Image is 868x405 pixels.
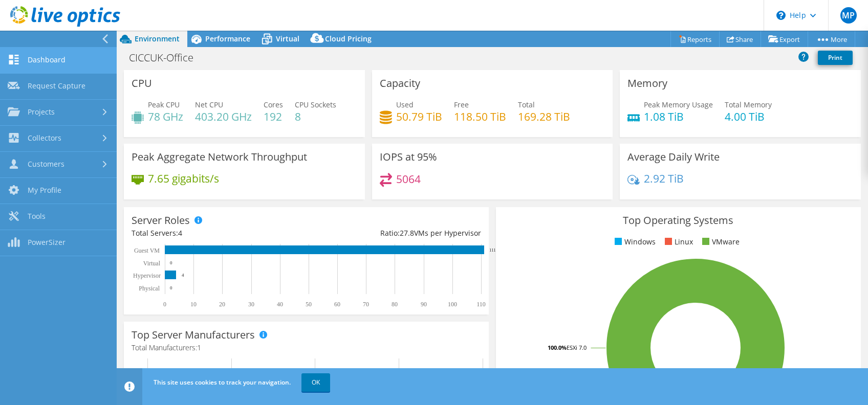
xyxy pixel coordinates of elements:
h4: 403.20 GHz [195,111,252,122]
tspan: ESXi 7.0 [567,344,587,351]
span: Cloud Pricing [325,34,372,43]
h4: 192 [264,111,283,122]
text: 10 [190,301,197,308]
span: 4 [178,228,182,238]
h3: IOPS at 95% [380,151,437,163]
span: Peak CPU [148,100,180,109]
text: 40 [277,301,283,308]
text: 20 [219,301,225,308]
h4: Total Manufacturers: [132,342,481,353]
span: CPU Sockets [295,100,336,109]
h4: 169.28 TiB [518,111,570,122]
text: 90 [421,301,427,308]
text: 111 [489,247,496,253]
text: Guest VM [134,247,160,254]
h3: CPU [132,78,152,89]
h4: 8 [295,111,336,122]
span: Total [518,100,535,109]
span: Total Memory [725,100,772,109]
text: Virtual [143,260,161,267]
text: Hypervisor [133,272,161,279]
h4: 118.50 TiB [454,111,506,122]
span: Virtual [276,34,299,43]
h3: Peak Aggregate Network Throughput [132,151,307,163]
li: Windows [612,236,656,247]
a: Reports [670,31,720,47]
text: 70 [363,301,369,308]
a: Export [761,31,808,47]
h4: 2.92 TiB [644,173,684,184]
svg: \n [776,11,786,20]
a: OK [301,373,330,392]
tspan: 100.0% [548,344,567,351]
h4: 5064 [396,173,421,185]
span: Peak Memory Usage [644,100,713,109]
h4: 7.65 gigabits/s [148,173,219,184]
span: Used [396,100,414,109]
span: Free [454,100,469,109]
h3: Average Daily Write [627,151,720,163]
h3: Top Operating Systems [504,215,853,226]
span: Cores [264,100,283,109]
span: 27.8 [400,228,414,238]
div: Total Servers: [132,228,306,239]
span: Environment [135,34,180,43]
span: MP [840,7,857,24]
text: 80 [392,301,398,308]
text: 30 [248,301,254,308]
text: 0 [163,301,166,308]
a: Print [818,51,853,65]
h4: 78 GHz [148,111,183,122]
span: Performance [205,34,250,43]
span: This site uses cookies to track your navigation. [154,378,291,387]
li: Linux [662,236,693,247]
text: 50 [306,301,312,308]
h3: Memory [627,78,667,89]
div: Ratio: VMs per Hypervisor [306,228,481,239]
h1: CICCUK-Office [124,52,209,63]
text: 100 [448,301,457,308]
text: 110 [476,301,486,308]
span: Net CPU [195,100,223,109]
text: Physical [139,285,160,292]
h4: 1.08 TiB [644,111,713,122]
text: 4 [182,273,184,278]
h4: 50.79 TiB [396,111,442,122]
text: 60 [334,301,340,308]
li: VMware [700,236,740,247]
span: 1 [197,343,201,352]
h3: Capacity [380,78,420,89]
a: More [808,31,855,47]
text: 0 [170,285,172,290]
text: 0 [170,260,172,265]
h3: Server Roles [132,215,190,226]
h3: Top Server Manufacturers [132,329,255,341]
a: Share [719,31,761,47]
h4: 4.00 TiB [725,111,772,122]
